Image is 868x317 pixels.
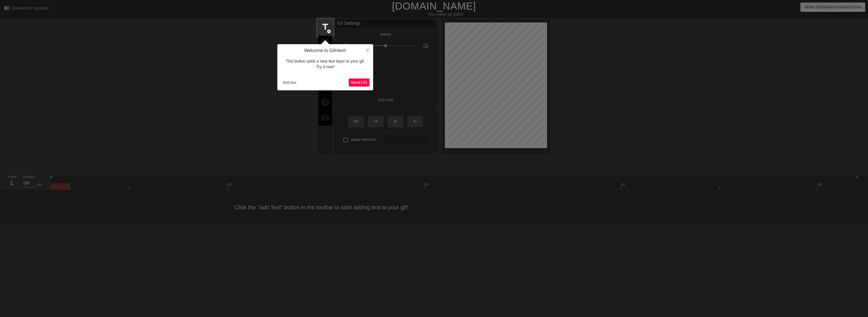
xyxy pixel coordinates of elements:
[281,79,299,86] button: End tour
[281,54,369,75] div: This button adds a new text layer to your gif. Try it now!
[281,48,369,54] h4: Welcome to Gifntext!
[349,78,369,87] button: Next
[351,80,367,85] span: Next ( 1 / 6 )
[362,44,373,56] button: Close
